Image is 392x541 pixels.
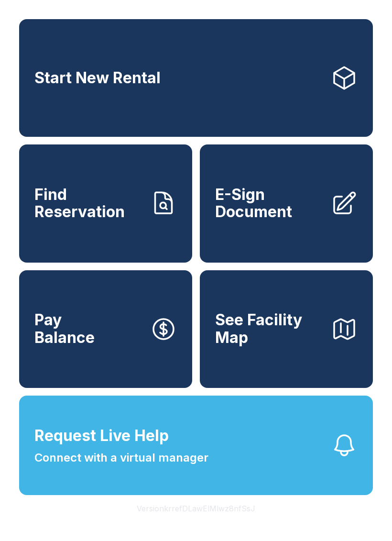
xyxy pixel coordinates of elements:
span: E-Sign Document [215,186,323,221]
span: Pay Balance [34,311,95,346]
button: See Facility Map [200,270,373,388]
span: Request Live Help [34,424,169,447]
button: VersionkrrefDLawElMlwz8nfSsJ [129,495,263,522]
a: Start New Rental [19,19,373,137]
span: Connect with a virtual manager [34,449,208,466]
a: E-Sign Document [200,144,373,262]
span: See Facility Map [215,311,323,346]
a: Find Reservation [19,144,192,262]
button: PayBalance [19,270,192,388]
span: Find Reservation [34,186,142,221]
span: Start New Rental [34,69,161,87]
button: Request Live HelpConnect with a virtual manager [19,396,373,495]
